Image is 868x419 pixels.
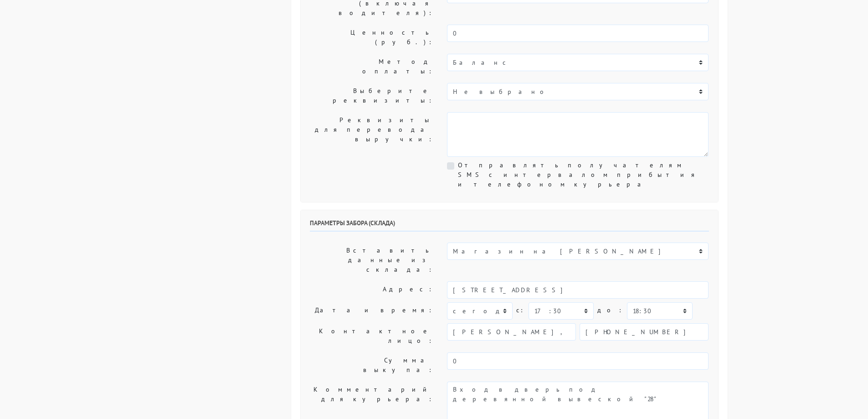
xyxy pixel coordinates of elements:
[516,302,525,318] label: c:
[597,302,623,318] label: до:
[303,352,441,378] label: Сумма выкупа:
[458,160,709,189] label: Отправлять получателям SMS с интервалом прибытия и телефоном курьера
[303,112,441,157] label: Реквизиты для перевода выручки:
[303,323,441,349] label: Контактное лицо:
[580,323,709,341] input: Телефон
[303,83,441,109] label: Выберите реквизиты:
[303,243,441,278] label: Вставить данные из склада:
[447,323,576,341] input: Имя
[303,54,441,79] label: Метод оплаты:
[303,25,441,50] label: Ценность (руб.):
[303,281,441,299] label: Адрес:
[310,219,709,232] h6: Параметры забора (склада)
[303,302,441,320] label: Дата и время:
